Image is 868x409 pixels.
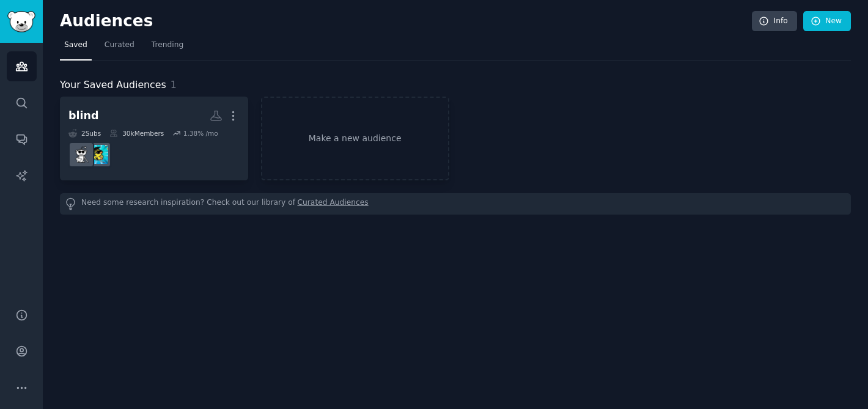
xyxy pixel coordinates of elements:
span: Trending [152,40,183,51]
div: 2 Sub s [68,129,101,138]
span: 1 [171,79,177,90]
img: Blind [72,145,91,164]
a: New [803,11,851,32]
img: GummySearch logo [7,11,35,32]
div: blind [68,108,99,123]
a: Make a new audience [261,97,449,180]
span: Your Saved Audiences [60,78,166,93]
span: Saved [64,40,87,51]
a: Info [752,11,797,32]
a: Curated [100,35,139,61]
a: blind2Subs30kMembers1.38% /moVisuallyImpairedStudyBlind [60,97,248,180]
div: Need some research inspiration? Check out our library of [60,193,851,215]
div: 1.38 % /mo [183,129,218,138]
a: Curated Audiences [298,197,369,210]
div: 30k Members [109,129,164,138]
a: Trending [147,35,188,61]
img: VisuallyImpairedStudy [89,145,108,164]
span: Curated [105,40,134,51]
h2: Audiences [60,12,752,31]
a: Saved [60,35,92,61]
